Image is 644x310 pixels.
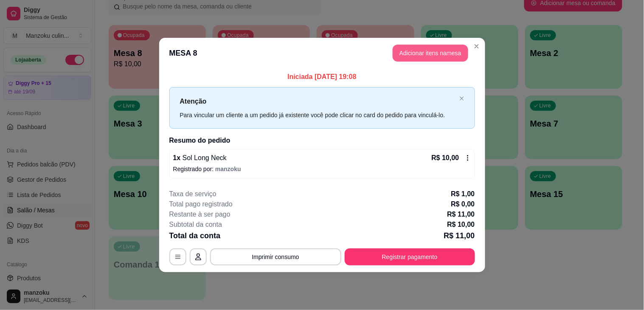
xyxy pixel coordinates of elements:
p: Iniciada [DATE] 19:08 [169,72,475,82]
p: R$ 0,00 [451,199,475,209]
span: Sol Long Neck [180,154,227,161]
button: Imprimir consumo [210,248,341,265]
span: close [459,96,464,101]
p: Atenção [180,96,456,107]
button: Adicionar itens namesa [393,45,468,62]
button: Close [470,39,484,53]
span: manzoku [215,166,241,172]
p: R$ 1,00 [451,189,475,199]
p: Total pago registrado [169,199,233,209]
p: Restante à ser pago [169,209,231,220]
button: close [459,96,464,101]
button: Registrar pagamento [345,248,475,265]
p: Total da conta [169,230,221,242]
p: Subtotal da conta [169,220,222,230]
p: R$ 10,00 [447,220,475,230]
p: R$ 11,00 [447,209,475,220]
h2: Resumo do pedido [169,135,475,146]
p: Registrado por: [173,165,471,173]
p: R$ 11,00 [444,230,475,242]
p: Taxa de serviço [169,189,217,199]
div: Para vincular um cliente a um pedido já existente você pode clicar no card do pedido para vinculá... [180,110,456,120]
header: MESA 8 [159,38,485,68]
p: 1 x [173,153,227,163]
p: R$ 10,00 [432,153,459,163]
